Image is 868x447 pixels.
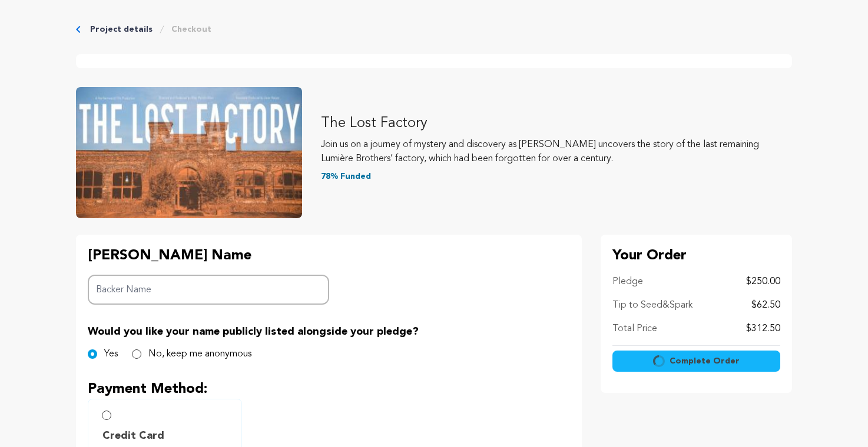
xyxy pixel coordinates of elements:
[104,347,118,361] label: Yes
[612,351,780,372] button: Complete Order
[88,275,329,305] input: Backer Name
[321,171,792,182] p: 78% Funded
[670,355,740,367] span: Complete Order
[76,24,792,35] div: Breadcrumb
[612,246,780,265] p: Your Order
[746,275,780,289] p: $250.00
[321,114,792,133] p: The Lost Factory
[321,138,792,166] p: Join us on a journey of mystery and discovery as [PERSON_NAME] uncovers the story of the last rem...
[88,323,570,340] p: Would you like your name publicly listed alongside your pledge?
[612,322,657,336] p: Total Price
[148,347,251,361] label: No, keep me anonymous
[171,24,211,35] a: Checkout
[90,24,153,35] a: Project details
[751,298,780,312] p: $62.50
[746,322,780,336] p: $312.50
[76,87,302,218] img: The Lost Factory image
[102,428,164,444] span: Credit Card
[88,246,329,265] p: [PERSON_NAME] Name
[612,298,693,312] p: Tip to Seed&Spark
[612,275,643,289] p: Pledge
[88,380,570,399] p: Payment Method:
